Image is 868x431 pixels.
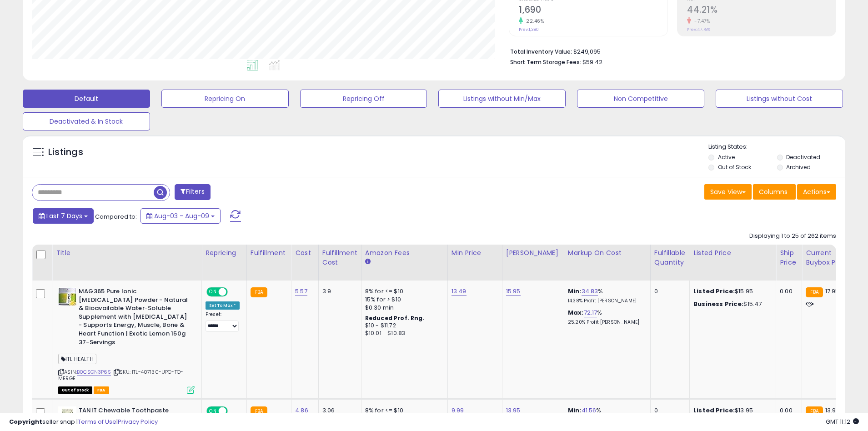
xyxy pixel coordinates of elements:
label: Out of Stock [718,163,751,171]
span: ITL HEALTH [58,354,96,364]
span: $59.42 [582,58,602,66]
div: Cost [295,248,315,258]
a: 72.17 [584,308,597,317]
small: Amazon Fees. [365,258,371,266]
button: Listings without Min/Max [438,90,566,108]
small: Prev: 1,380 [519,27,539,32]
button: Columns [753,184,796,200]
li: $249,095 [510,45,829,56]
span: 2025-08-17 11:12 GMT [826,417,859,426]
th: The percentage added to the cost of goods (COGS) that forms the calculator for Min & Max prices. [564,245,650,281]
a: 13.49 [452,287,467,296]
button: Save View [704,184,752,200]
h5: Listings [48,146,83,159]
b: Business Price: [693,300,743,308]
div: Amazon Fees [365,248,444,258]
div: % [568,309,643,326]
div: $15.95 [693,287,769,296]
p: 14.38% Profit [PERSON_NAME] [568,298,643,304]
small: -7.47% [691,18,710,25]
b: MAG365 Pure Ionic [MEDICAL_DATA] Powder - Natural & Bioavailable Water-Soluble Supplement with [M... [79,287,189,349]
div: 3.9 [322,287,354,296]
div: Fulfillment [251,248,287,258]
div: Ship Price [780,248,798,267]
div: $10.01 - $10.83 [365,330,441,337]
span: FBA [94,386,109,394]
button: Repricing On [161,90,289,108]
a: 5.57 [295,287,307,296]
b: Listed Price: [693,287,735,296]
span: | SKU: ITL-407130-UPC-TO-MERGE [58,368,183,382]
div: Min Price [452,248,498,258]
small: FBA [806,287,823,297]
p: 25.20% Profit [PERSON_NAME] [568,319,643,326]
button: Aug-03 - Aug-09 [140,208,221,224]
div: Listed Price [693,248,772,258]
span: ON [207,288,219,296]
div: seller snap | | [9,418,158,426]
div: 0 [654,287,682,296]
div: Markup on Cost [568,248,647,258]
img: 414s8D+pvGL._SL40_.jpg [58,287,76,306]
div: 8% for <= $10 [365,287,441,296]
label: Archived [786,163,811,171]
span: Aug-03 - Aug-09 [154,211,209,221]
div: Displaying 1 to 25 of 262 items [749,232,836,241]
span: 17.95 [825,287,839,296]
a: Privacy Policy [118,417,158,426]
div: Fulfillment Cost [322,248,357,267]
button: Deactivated & In Stock [23,112,150,130]
label: Active [718,153,735,161]
div: $0.30 min [365,304,441,312]
div: Repricing [206,248,243,258]
button: Non Competitive [577,90,704,108]
strong: Copyright [9,417,42,426]
small: FBA [251,287,267,297]
span: All listings that are currently out of stock and unavailable for purchase on Amazon [58,386,92,394]
div: 15% for > $10 [365,296,441,304]
div: [PERSON_NAME] [506,248,560,258]
h2: 1,690 [519,5,667,17]
small: Prev: 47.78% [687,27,710,32]
div: Current Buybox Price [806,248,853,267]
button: Actions [797,184,836,200]
div: Title [56,248,198,258]
h2: 44.21% [687,5,836,17]
b: Min: [568,287,582,296]
button: Listings without Cost [716,90,843,108]
a: 15.95 [506,287,521,296]
div: Preset: [206,311,240,332]
span: Compared to: [95,212,137,221]
b: Reduced Prof. Rng. [365,314,425,322]
b: Short Term Storage Fees: [510,58,581,66]
small: 22.46% [523,18,544,25]
div: Fulfillable Quantity [654,248,686,267]
a: Terms of Use [78,417,116,426]
div: $10 - $11.72 [365,322,441,330]
div: 0.00 [780,287,795,296]
button: Filters [175,184,210,200]
span: Columns [759,187,788,196]
label: Deactivated [786,153,820,161]
button: Repricing Off [300,90,427,108]
div: ASIN: [58,287,195,393]
a: 34.83 [582,287,598,296]
button: Last 7 Days [33,208,94,224]
p: Listing States: [708,143,845,151]
b: Max: [568,308,584,317]
div: % [568,287,643,304]
div: $15.47 [693,300,769,308]
span: OFF [226,288,241,296]
a: B0CSGN3P6S [77,368,111,376]
div: Set To Max * [206,301,240,310]
span: Last 7 Days [46,211,82,221]
b: Total Inventory Value: [510,48,572,55]
button: Default [23,90,150,108]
